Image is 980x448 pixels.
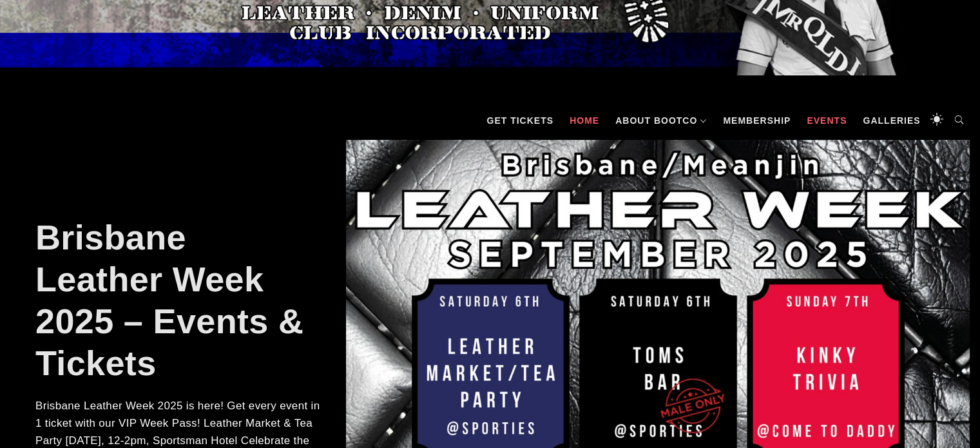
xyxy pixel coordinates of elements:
[480,101,560,140] a: GET TICKETS
[35,218,303,382] a: Brisbane Leather Week 2025 – Events & Tickets
[716,101,797,140] a: Membership
[563,101,606,140] a: Home
[800,101,853,140] a: Events
[609,101,713,140] a: About BootCo
[856,101,927,140] a: Galleries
